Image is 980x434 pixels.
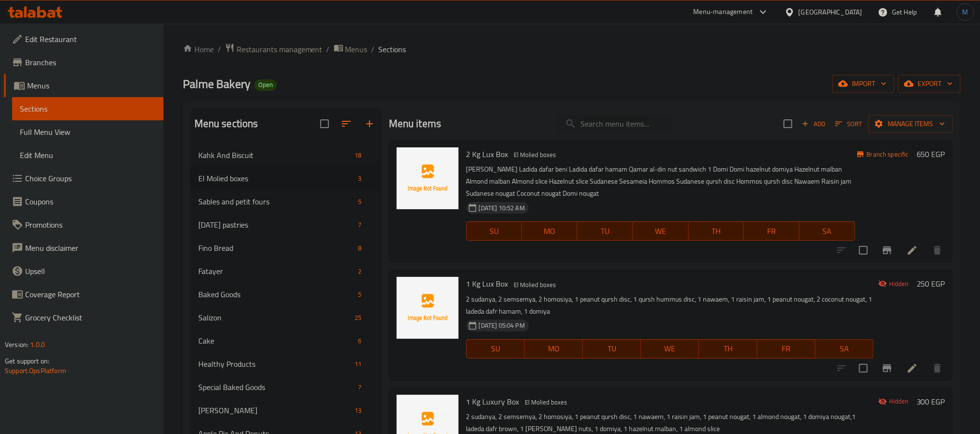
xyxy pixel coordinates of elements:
span: TH [703,342,753,356]
span: Hidden [885,397,913,406]
a: Menus [4,74,163,97]
span: [DATE] 05:04 PM [475,321,529,330]
button: SU [466,339,525,359]
button: SA [816,339,874,359]
span: MO [529,342,579,356]
div: Baked Goods [198,289,355,300]
span: Fatayer [198,265,355,277]
span: Version: [5,338,29,351]
span: El Molied boxes [521,397,571,408]
div: Healthy Products11 [191,352,381,376]
button: Sort [833,116,864,131]
div: items [351,312,365,323]
a: Menu disclaimer [4,236,163,260]
button: Branch-specific-item [876,357,899,380]
button: Add section [358,112,381,135]
div: El Molied boxes [510,279,560,290]
img: 2 Kg Lux Box [397,147,459,209]
span: 3 [355,174,366,183]
div: El Molied boxes3 [191,167,381,190]
a: Edit menu item [906,245,918,256]
div: items [355,381,366,393]
div: Salizon [198,312,351,323]
button: TH [689,221,744,241]
span: Edit Restaurant [25,33,156,45]
button: export [898,75,961,93]
span: Full Menu View [20,126,156,138]
div: Menu-management [694,6,753,18]
span: Branches [25,57,156,68]
a: Edit Restaurant [4,28,163,51]
span: 1 Kg Lux Box [466,276,508,291]
div: Fatayer2 [191,260,381,283]
a: Edit menu item [906,362,918,374]
div: Special Baked Goods [198,381,355,393]
span: [PERSON_NAME] [198,405,351,416]
button: delete [926,357,949,380]
div: items [351,405,365,416]
span: SU [471,224,519,238]
span: 6 [355,336,366,346]
span: Restaurants management [237,43,323,55]
span: Coupons [25,196,156,207]
div: Ramadan pastries [198,219,355,231]
div: Fino Bread [198,242,355,254]
span: Kahk And Biscuit [198,149,351,161]
span: TH [693,224,741,238]
span: Cake [198,335,355,347]
span: Get support on: [5,355,49,367]
button: TH [699,339,757,359]
span: Select all sections [314,114,335,134]
span: Sections [379,43,406,55]
span: 2 [355,267,366,276]
span: Menus [345,43,368,55]
span: 18 [351,151,365,160]
span: 11 [351,360,365,369]
a: Upsell [4,260,163,283]
a: Full Menu View [12,120,163,144]
span: TU [581,224,629,238]
span: Add [801,118,827,130]
a: Promotions [4,213,163,236]
a: Coverage Report [4,283,163,306]
span: M [963,7,968,17]
h6: 300 EGP [917,395,945,408]
button: TU [578,221,633,241]
a: Sections [12,97,163,120]
span: MO [526,224,574,238]
div: items [351,358,365,370]
div: [PERSON_NAME]13 [191,399,381,422]
div: items [355,335,366,347]
input: search [557,116,671,132]
span: El Molied boxes [198,173,355,184]
span: 1 Kg Luxury Box [466,394,520,409]
span: Healthy Products [198,358,351,370]
h6: 250 EGP [917,277,945,290]
span: WE [637,224,685,238]
span: Sort items [829,116,868,131]
span: 25 [351,313,365,322]
span: 7 [355,220,366,230]
span: Coverage Report [25,289,156,300]
span: TU [587,342,637,356]
button: FR [757,339,816,359]
p: [PERSON_NAME] Ladida dafar beni Ladida dafar hamam Qamar al-din nut sandwich 1 Domi Domi hazelnut... [466,163,855,200]
div: Kahk And Biscuit18 [191,144,381,167]
span: Palme Bakery [183,73,251,95]
a: Branches [4,51,163,74]
h2: Menu items [389,116,442,131]
button: Add [798,116,829,131]
a: Choice Groups [4,167,163,190]
h2: Menu sections [194,116,258,131]
span: 5 [355,197,366,206]
span: 2 Kg Lux Box [466,147,508,161]
span: Sort sections [335,112,358,135]
a: Menus [334,43,368,56]
div: Special Baked Goods7 [191,376,381,399]
span: Branch specific [863,150,913,159]
a: Edit Menu [12,144,163,167]
span: WE [645,342,695,356]
span: Open [254,81,277,89]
